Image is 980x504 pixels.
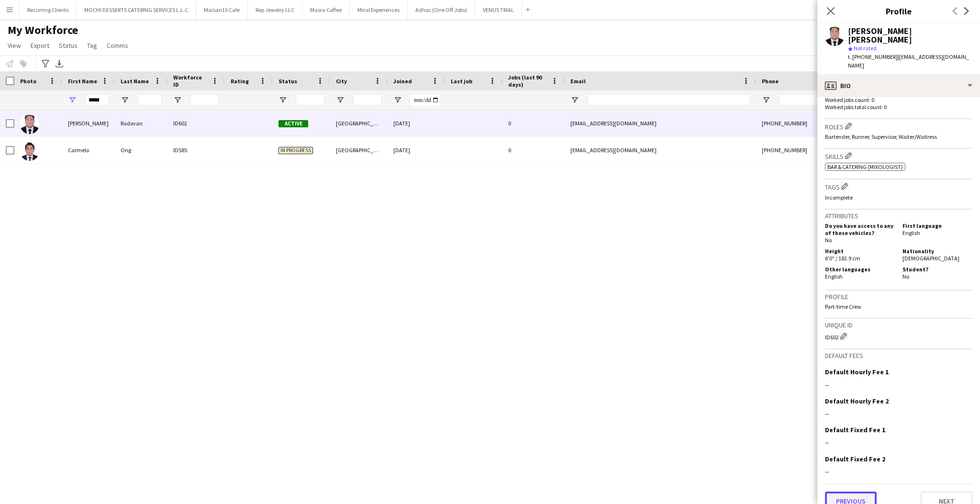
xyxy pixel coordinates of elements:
[87,41,97,50] span: Tag
[330,137,388,163] div: [GEOGRAPHIC_DATA]
[825,121,972,131] h3: Roles
[475,0,522,19] button: VENUS TRIAL
[902,247,972,255] h5: Nationality
[121,96,129,104] button: Open Filter Menu
[502,110,565,136] div: 0
[20,78,36,85] span: Photo
[825,409,972,418] div: --
[588,94,750,106] input: Email Filter Input
[825,368,889,376] h3: Default Hourly Fee 1
[565,137,756,163] div: [EMAIL_ADDRESS][DOMAIN_NAME]
[4,39,25,52] a: View
[825,273,843,280] span: English
[336,78,347,85] span: City
[107,41,128,50] span: Comms
[825,467,972,476] div: --
[20,115,39,134] img: Armel joseph Radovan
[825,303,972,310] p: Part-time Crew
[902,273,909,280] span: No
[825,151,972,161] h3: Skills
[825,236,832,244] span: No
[121,78,149,85] span: Last Name
[502,137,565,163] div: 0
[138,94,162,106] input: Last Name Filter Input
[825,133,937,140] span: Bartender, Runner, Supervisor, Waiter/Waitress
[54,58,65,69] app-action-btn: Export XLSX
[336,96,345,104] button: Open Filter Menu
[278,96,287,104] button: Open Filter Menu
[817,5,980,17] h3: Profile
[62,110,115,136] div: [PERSON_NAME]
[115,110,167,136] div: Radovan
[20,142,39,161] img: Carmelo Ong
[278,120,308,127] span: Active
[408,0,475,19] button: Adhoc (One Off Jobs)
[350,0,408,19] button: Miral Experiences
[68,78,97,85] span: First Name
[451,78,472,85] span: Last job
[825,103,972,111] p: Worked jobs total count: 0
[115,137,167,163] div: Ong
[8,41,21,50] span: View
[570,96,579,104] button: Open Filter Menu
[848,53,969,69] span: | [EMAIL_ADDRESS][DOMAIN_NAME]
[565,110,756,136] div: [EMAIL_ADDRESS][DOMAIN_NAME]
[825,222,895,236] h5: Do you have access to any of these vehicles?
[825,455,885,463] h3: Default Fixed Fee 2
[825,292,972,301] h3: Profile
[59,41,78,50] span: Status
[296,94,324,106] input: Status Filter Input
[393,96,402,104] button: Open Filter Menu
[55,39,81,52] a: Status
[825,321,972,329] h3: Unique ID
[103,39,132,52] a: Comms
[848,27,972,44] div: [PERSON_NAME] [PERSON_NAME]
[31,41,49,50] span: Export
[77,0,196,19] button: MOCHI DESSERTS CATERING SERVICES L.L.C
[231,78,249,85] span: Rating
[825,397,889,405] h3: Default Hourly Fee 2
[173,74,208,88] span: Workforce ID
[173,96,182,104] button: Open Filter Menu
[62,137,115,163] div: Carmelo
[353,94,382,106] input: City Filter Input
[302,0,350,19] button: Masra Coffee
[902,222,972,229] h5: First language
[825,266,895,273] h5: Other languages
[825,212,972,220] h3: Attributes
[508,74,547,88] span: Jobs (last 90 days)
[248,0,302,19] button: Rep Jewelry LLC
[330,110,388,136] div: [GEOGRAPHIC_DATA]
[902,266,972,273] h5: Student?
[27,39,53,52] a: Export
[779,94,873,106] input: Phone Filter Input
[83,39,101,52] a: Tag
[825,194,972,201] p: Incomplete
[40,58,51,69] app-action-btn: Advanced filters
[825,247,895,255] h5: Height
[393,78,412,85] span: Joined
[756,137,879,163] div: [PHONE_NUMBER]
[167,110,225,136] div: ID602
[196,0,248,19] button: Maisan15 Cafe
[848,53,898,60] span: t. [PHONE_NUMBER]
[825,438,972,447] div: --
[20,0,77,19] button: Recurring Clients
[825,351,972,360] h3: Default fees
[825,96,972,103] p: Worked jobs count: 0
[756,110,879,136] div: [PHONE_NUMBER]
[278,147,313,154] span: In progress
[825,426,885,434] h3: Default Fixed Fee 1
[388,110,445,136] div: [DATE]
[817,74,980,97] div: Bio
[68,96,77,104] button: Open Filter Menu
[278,78,297,85] span: Status
[190,94,219,106] input: Workforce ID Filter Input
[902,255,959,262] span: [DEMOGRAPHIC_DATA]
[762,78,779,85] span: Phone
[762,96,770,104] button: Open Filter Menu
[825,381,972,389] div: --
[902,229,920,236] span: English
[825,331,972,341] div: ID602
[411,94,439,106] input: Joined Filter Input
